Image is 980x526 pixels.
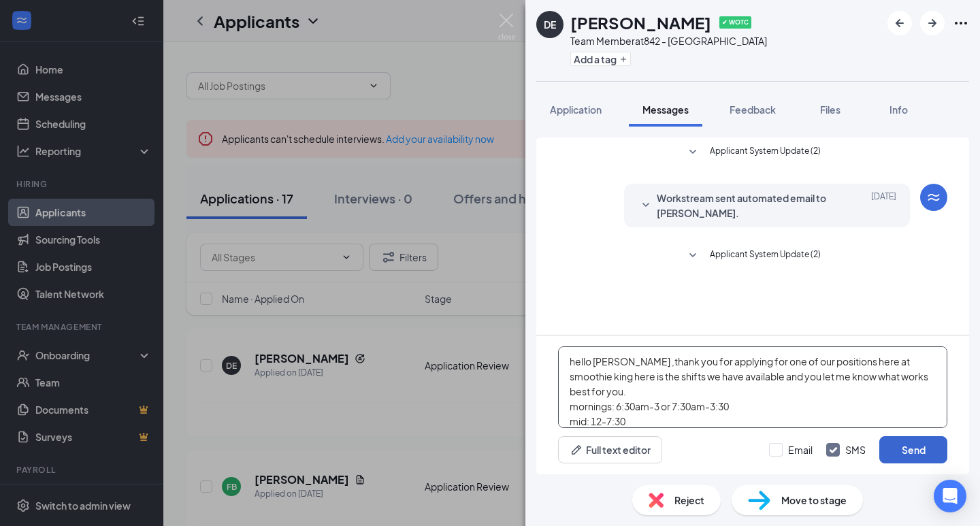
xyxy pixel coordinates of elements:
div: Team Member at 842 - [GEOGRAPHIC_DATA] [570,34,767,48]
span: ✔ WOTC [719,16,751,29]
button: PlusAdd a tag [570,52,631,66]
div: Open Intercom Messenger [934,480,966,512]
svg: ArrowLeftNew [892,15,908,31]
button: ArrowRight [920,11,945,35]
button: SmallChevronDownApplicant System Update (2) [685,248,821,264]
svg: SmallChevronDown [685,248,701,264]
svg: Plus [619,55,627,63]
svg: Ellipses [953,15,969,31]
span: Move to stage [781,493,847,508]
h1: [PERSON_NAME] [570,11,711,34]
span: Files [820,103,840,116]
button: SmallChevronDownApplicant System Update (2) [685,144,821,161]
span: Reject [674,493,704,508]
span: [DATE] [871,191,896,220]
span: Workstream sent automated email to [PERSON_NAME]. [657,191,835,220]
button: Send [879,436,947,463]
textarea: hello [PERSON_NAME] ,thank you for applying for one of our positions here at smoothie king here i... [558,346,947,428]
span: Applicant System Update (2) [710,144,821,161]
svg: ArrowRight [924,15,941,31]
span: Messages [642,103,689,116]
div: DE [544,18,556,31]
button: ArrowLeftNew [887,11,912,35]
span: Info [889,103,908,116]
svg: SmallChevronDown [685,144,701,161]
svg: SmallChevronDown [638,197,654,214]
svg: Pen [570,443,583,457]
span: Application [550,103,602,116]
button: Full text editorPen [558,436,662,463]
span: Feedback [730,103,776,116]
svg: WorkstreamLogo [926,189,942,206]
span: Applicant System Update (2) [710,248,821,264]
